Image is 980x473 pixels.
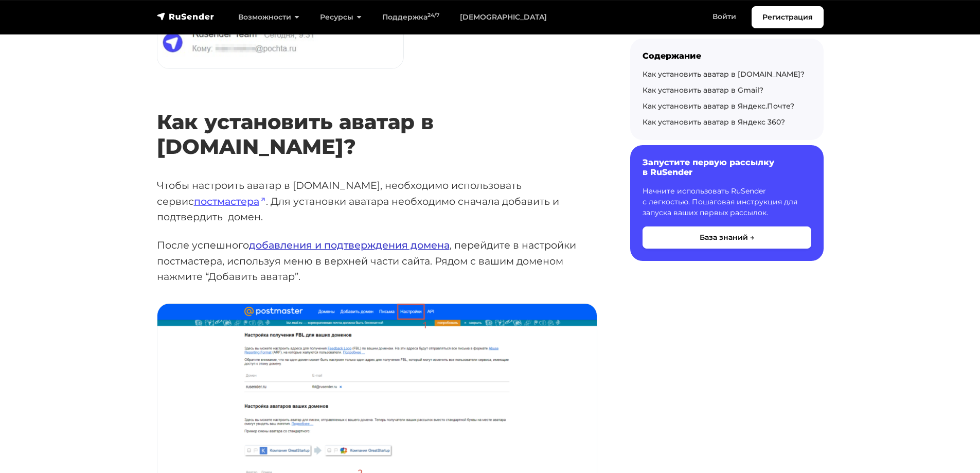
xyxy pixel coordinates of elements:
[630,145,824,260] a: Запустите первую рассылку в RuSender Начните использовать RuSender с легкостью. Пошаговая инструк...
[752,6,824,28] a: Регистрация
[194,195,266,207] a: постмастера
[157,178,597,225] p: Чтобы настроить аватар в [DOMAIN_NAME], необходимо использовать сервис . Для установки аватара не...
[643,85,763,95] a: Как установить аватар в Gmail?
[372,7,450,28] a: Поддержка24/7
[643,186,811,218] p: Начните использовать RuSender с легкостью. Пошаговая инструкция для запуска ваших первых рассылок.
[157,237,597,285] p: После успешного , перейдите в настройки постмастера, используя меню в верхней части сайта. Рядом ...
[643,117,785,127] a: Как установить аватар в Яндекс 360?
[450,7,557,28] a: [DEMOGRAPHIC_DATA]
[157,11,215,22] img: RuSender
[157,22,403,68] img: Пример аватара в рассылке
[249,239,450,251] a: добавления и подтверждения домена
[643,51,811,61] div: Содержание
[427,12,439,19] sup: 24/7
[310,7,372,28] a: Ресурсы
[643,157,811,177] h6: Запустите первую рассылку в RuSender
[228,7,310,28] a: Возможности
[702,6,746,27] a: Войти
[157,79,597,159] h2: Как установить аватар в [DOMAIN_NAME]?
[643,226,811,249] button: База знаний →
[643,69,805,79] a: Как установить аватар в [DOMAIN_NAME]?
[643,101,794,111] a: Как установить аватар в Яндекс.Почте?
